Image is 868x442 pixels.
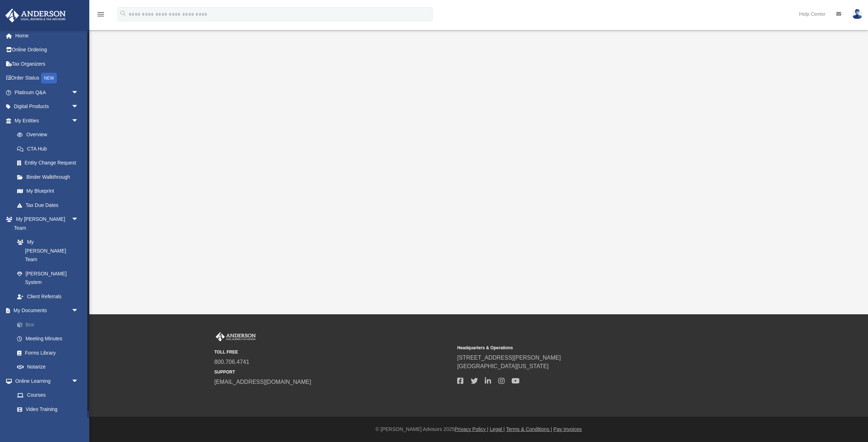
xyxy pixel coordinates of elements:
[10,289,86,304] a: Client Referrals
[71,85,86,100] span: arrow_drop_down
[10,332,89,346] a: Meeting Minutes
[5,71,89,86] a: Order StatusNEW
[5,374,86,388] a: Online Learningarrow_drop_down
[119,10,127,17] i: search
[41,73,57,83] div: NEW
[10,156,89,170] a: Entity Change Request
[10,266,86,289] a: [PERSON_NAME] System
[457,363,549,369] a: [GEOGRAPHIC_DATA][US_STATE]
[10,402,82,416] a: Video Training
[10,170,89,184] a: Binder Walkthrough
[10,198,89,212] a: Tax Due Dates
[10,388,86,402] a: Courses
[10,346,86,360] a: Forms Library
[10,416,86,431] a: Resources
[455,426,489,432] a: Privacy Policy |
[96,10,105,19] i: menu
[10,317,89,332] a: Box
[5,100,89,114] a: Digital Productsarrow_drop_down
[5,304,89,318] a: My Documentsarrow_drop_down
[96,14,105,19] a: menu
[553,426,582,432] a: Pay Invoices
[5,113,89,128] a: My Entitiesarrow_drop_down
[490,426,505,432] a: Legal |
[506,426,552,432] a: Terms & Conditions |
[10,235,82,267] a: My [PERSON_NAME] Team
[214,369,452,375] small: SUPPORT
[10,128,89,142] a: Overview
[5,85,89,100] a: Platinum Q&Aarrow_drop_down
[5,43,89,57] a: Online Ordering
[71,113,86,128] span: arrow_drop_down
[5,57,89,71] a: Tax Organizers
[71,100,86,114] span: arrow_drop_down
[71,374,86,388] span: arrow_drop_down
[214,332,257,341] img: Anderson Advisors Platinum Portal
[5,212,86,235] a: My [PERSON_NAME] Teamarrow_drop_down
[852,9,863,19] img: User Pic
[71,212,86,227] span: arrow_drop_down
[214,379,311,385] a: [EMAIL_ADDRESS][DOMAIN_NAME]
[10,184,86,198] a: My Blueprint
[457,345,695,351] small: Headquarters & Operations
[3,9,68,22] img: Anderson Advisors Platinum Portal
[214,359,249,365] a: 800.706.4741
[10,360,89,374] a: Notarize
[457,355,561,361] a: [STREET_ADDRESS][PERSON_NAME]
[89,426,868,433] div: © [PERSON_NAME] Advisors 2025
[10,142,89,156] a: CTA Hub
[214,349,452,355] small: TOLL FREE
[5,29,89,43] a: Home
[71,304,86,318] span: arrow_drop_down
